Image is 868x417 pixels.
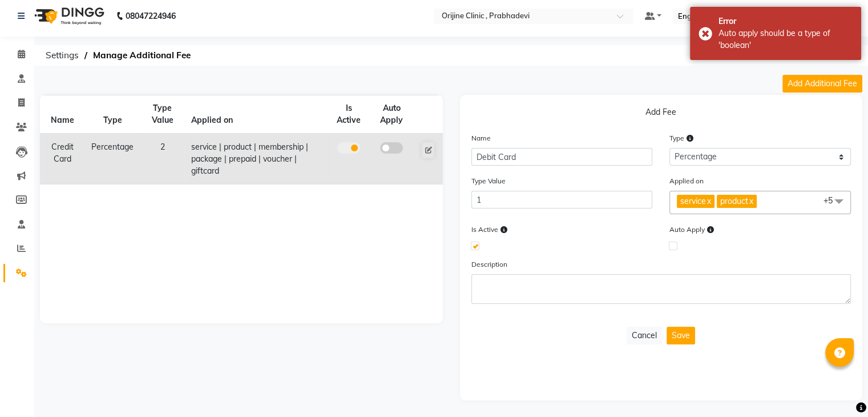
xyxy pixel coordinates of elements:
[667,327,695,344] button: Save
[782,75,862,93] button: Add Additional Fee
[706,196,711,206] a: x
[184,95,328,134] th: Applied on
[40,45,84,66] span: Settings
[84,95,140,134] th: Type
[328,95,369,134] th: Is Active
[720,196,748,206] span: product
[823,195,841,206] span: +5
[471,106,851,123] p: Add Fee
[669,133,693,143] label: Type
[471,176,506,186] label: Type Value
[40,95,84,134] th: Name
[369,95,414,134] th: Auto Apply
[140,95,184,134] th: Type Value
[669,176,704,186] label: Applied on
[669,224,714,235] label: Auto Apply
[748,196,753,206] a: x
[718,15,853,27] div: Error
[471,259,507,270] label: Description
[84,134,140,185] td: Percentage
[680,196,706,206] span: service
[627,327,662,344] button: Cancel
[184,134,328,185] td: service | product | membership | package | prepaid | voucher | giftcard
[40,134,84,185] td: Credit Card
[140,134,184,185] td: 2
[718,27,853,51] div: Auto apply should be a type of 'boolean'
[87,45,196,66] span: Manage Additional Fee
[471,133,491,143] label: Name
[471,224,507,235] label: Is Active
